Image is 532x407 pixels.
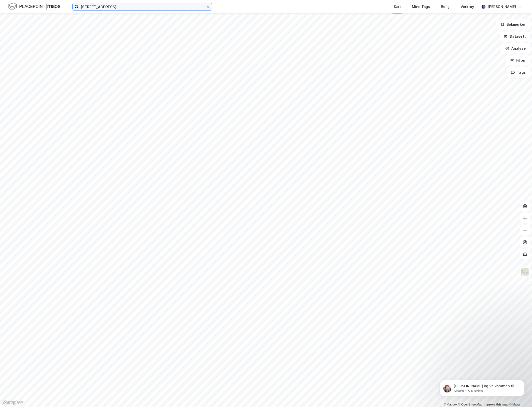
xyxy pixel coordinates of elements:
[394,4,401,10] div: Kart
[500,31,530,41] button: Datasett
[484,403,509,406] a: Improve this map
[412,4,430,10] div: Mine Tags
[488,4,516,10] div: [PERSON_NAME]
[1,400,23,406] a: Mapbox homepage
[441,4,450,10] div: Bolig
[506,55,530,65] button: Filter
[444,403,457,406] a: Mapbox
[22,14,86,38] span: [PERSON_NAME] og velkommen til Newsec Maps, [PERSON_NAME] det er du lurer på så er det bare å ta ...
[496,19,530,29] button: Bokmerker
[79,3,206,10] input: Søk på adresse, matrikkel, gårdeiere, leietakere eller personer
[461,4,474,10] div: Verktøy
[520,267,530,277] img: Z
[501,43,530,53] button: Analyse
[458,403,483,406] a: OpenStreetMap
[8,2,60,11] img: logo.f888ab2527a4732fd821a326f86c7f29.svg
[22,19,86,24] p: Message from Simen, sent 5 u siden
[432,370,532,405] iframe: Intercom notifications melding
[507,67,530,77] button: Tags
